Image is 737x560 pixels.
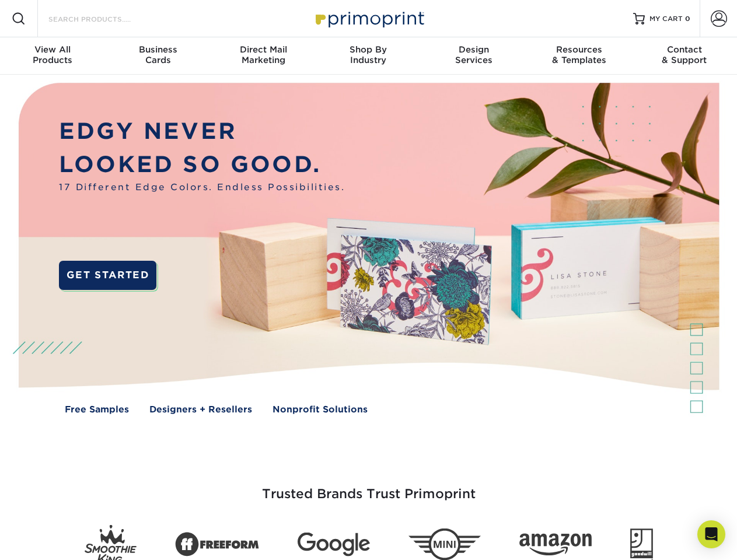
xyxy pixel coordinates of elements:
div: Marketing [211,44,316,65]
span: 0 [685,15,690,23]
div: Cards [105,44,210,65]
span: Contact [632,44,737,55]
span: Design [421,44,526,55]
span: Business [105,44,210,55]
iframe: Google Customer Reviews [3,524,99,556]
a: Resources& Templates [526,37,631,75]
a: Shop ByIndustry [316,37,421,75]
span: 17 Different Edge Colors. Endless Possibilities. [59,181,345,194]
a: Contact& Support [632,37,737,75]
h3: Trusted Brands Trust Primoprint [27,459,710,516]
img: Google [298,533,370,556]
p: LOOKED SO GOOD. [59,148,345,181]
img: Goodwill [630,528,653,560]
a: Nonprofit Solutions [273,403,368,416]
img: Primoprint [310,6,427,31]
span: MY CART [649,14,683,24]
a: Free Samples [65,403,129,416]
a: Direct MailMarketing [211,37,316,75]
div: Industry [316,44,421,65]
div: & Support [632,44,737,65]
input: SEARCH PRODUCTS..... [47,12,161,26]
div: Open Intercom Messenger [697,520,725,548]
a: Designers + Resellers [149,403,252,416]
span: Shop By [316,44,421,55]
a: DesignServices [421,37,526,75]
span: Resources [526,44,631,55]
div: & Templates [526,44,631,65]
a: GET STARTED [59,261,156,290]
img: Amazon [519,534,592,556]
a: BusinessCards [105,37,210,75]
p: EDGY NEVER [59,115,345,148]
div: Services [421,44,526,65]
span: Direct Mail [211,44,316,55]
